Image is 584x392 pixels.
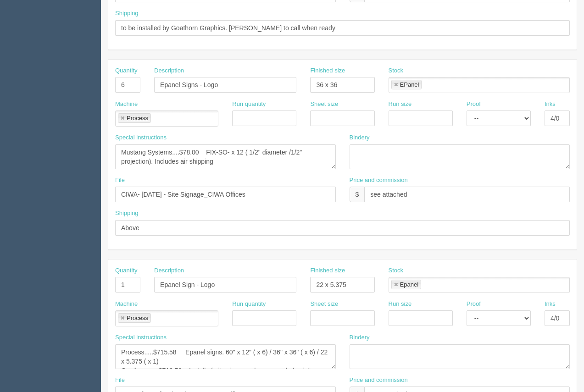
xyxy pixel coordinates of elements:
label: Inks [545,300,556,309]
label: File [115,176,125,185]
div: Process [127,315,148,321]
div: Process [127,115,148,121]
label: Special instructions [115,133,167,142]
label: Proof [467,300,481,309]
label: Run quantity [232,100,266,109]
div: EPanel [400,82,419,88]
label: Description [154,266,184,275]
label: Description [154,66,184,75]
label: Machine [115,300,138,309]
label: Bindery [350,133,370,142]
label: Stock [389,66,404,75]
label: Sheet size [310,300,338,309]
label: Finished size [310,66,345,75]
label: Quantity [115,66,137,75]
label: Price and commission [350,376,408,385]
label: Inks [545,100,556,109]
label: Price and commission [350,176,408,185]
label: Sheet size [310,100,338,109]
label: Quantity [115,266,137,275]
label: Finished size [310,266,345,275]
textarea: Mustang Systems....$78.00 FIX-SO- x 12 ( 1/2" diameter /1/2" projection). Includes air shipping [115,144,336,169]
label: Run size [389,100,412,109]
label: Machine [115,100,138,109]
div: $ [350,187,365,202]
label: Proof [467,100,481,109]
label: Special instructions [115,333,167,342]
label: Stock [389,266,404,275]
label: Shipping [115,209,139,218]
div: Epanel [400,282,418,287]
label: Shipping [115,9,139,18]
label: File [115,376,125,385]
label: Run size [389,300,412,309]
label: Bindery [350,333,370,342]
textarea: Process.....$715.58 Epanel signs. 60" x 12" ( x 6) / 36" x 36" ( x 6) / 22 x 5.375 ( x 1) Goathor... [115,344,336,369]
label: Run quantity [232,300,266,309]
